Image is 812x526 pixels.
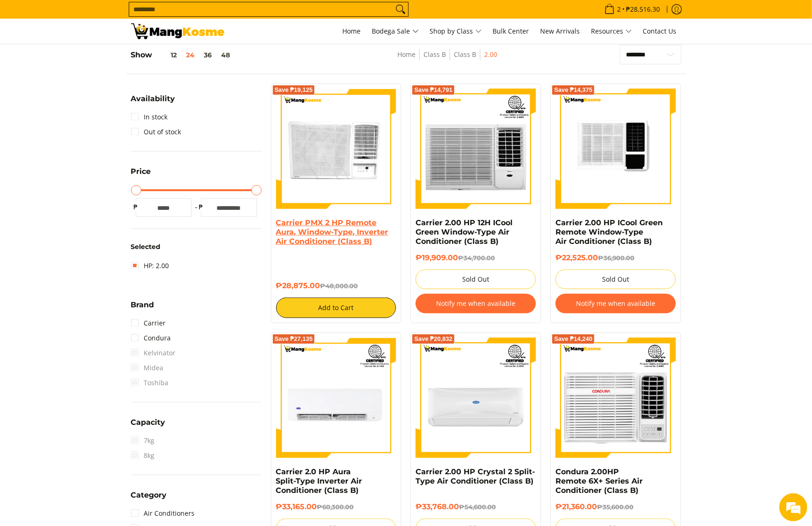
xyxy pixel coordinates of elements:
[397,50,416,59] a: Home
[555,253,676,263] h6: ₱22,525.00
[555,89,676,209] img: Carrier 2.00 HP ICool Green Remote Window-Type Air Conditioner (Class B)
[416,502,536,512] h6: ₱33,768.00
[555,218,663,246] a: Carrier 2.00 HP ICool Green Remote Window-Type Air Conditioner (Class B)
[276,218,389,246] a: Carrier PMX 2 HP Remote Aura, Window-Type, Inverter Air Conditioner (Class B)
[484,49,497,61] span: 2.00
[643,27,677,35] span: Contact Us
[458,254,495,262] del: ₱34,700.00
[536,19,585,44] a: New Arrivals
[276,281,396,291] h6: ₱28,875.00
[276,502,396,512] h6: ₱33,165.00
[555,502,676,512] h6: ₱21,360.00
[131,95,175,110] summary: Open
[276,298,396,318] button: Add to Cart
[343,27,361,35] span: Home
[338,19,366,44] a: Home
[131,243,262,251] h6: Selected
[414,87,452,93] span: Save ₱14,791
[638,19,681,44] a: Contact Us
[131,301,154,309] span: Brand
[217,51,235,59] button: 48
[131,168,151,182] summary: Open
[275,336,313,342] span: Save ₱27,135
[414,336,452,342] span: Save ₱20,832
[591,26,632,37] span: Resources
[488,19,534,44] a: Bulk Center
[131,168,151,175] span: Price
[416,294,536,313] button: Notify me when available
[459,503,496,511] del: ₱54,600.00
[555,467,643,495] a: Condura 2.00HP Remote 6X+ Series Air Conditioner (Class B)
[416,467,535,485] a: Carrier 2.00 HP Crystal 2 Split-Type Air Conditioner (Class B)
[131,50,235,60] h5: Show
[416,270,536,289] button: Sold Out
[131,433,155,448] span: 7kg
[423,50,446,59] a: Class B
[131,258,169,273] a: HP: 2.00
[54,118,129,212] span: We're online!
[425,19,486,44] a: Shop by Class
[153,51,182,59] button: 12
[597,503,633,511] del: ₱35,600.00
[587,19,637,44] a: Resources
[416,253,536,263] h6: ₱19,909.00
[598,254,634,262] del: ₱36,900.00
[333,49,562,70] nav: Breadcrumbs
[49,52,157,64] div: Chat with us now
[276,89,396,209] img: Carrier PMX 2 HP Remote Aura, Window-Type, Inverter Air Conditioner (Class B)
[5,255,178,287] textarea: Type your message and hit 'Enter'
[131,110,168,125] a: In stock
[131,301,154,316] summary: Open
[430,26,482,37] span: Shop by Class
[616,6,623,13] span: 2
[602,4,663,14] span: •
[275,87,313,93] span: Save ₱19,125
[234,19,681,44] nav: Main Menu
[555,270,676,289] button: Sold Out
[131,419,166,426] span: Capacity
[131,316,166,331] a: Carrier
[317,503,354,511] del: ₱60,300.00
[182,51,200,59] button: 24
[555,294,676,313] button: Notify me when available
[200,51,217,59] button: 36
[454,50,476,59] a: Class B
[541,27,580,35] span: New Arrivals
[393,2,408,16] button: Search
[416,338,536,458] img: Carrier 2.00 HP Crystal 2 Split-Type Air Conditioner (Class B)
[555,338,676,458] img: Condura 2.00HP Remote 6X+ Series Air Conditioner (Class B)
[131,419,166,433] summary: Open
[131,375,169,390] span: Toshiba
[554,336,592,342] span: Save ₱14,240
[416,89,536,209] img: Carrier 2.00 HP 12H ICool Green Window-Type Air Conditioner (Class B)
[276,338,396,458] img: carrier-2hp-aura-split-type-inverter-air-conditioner-class-b-full-view-mang-kosme
[625,6,662,13] span: ₱28,516.30
[131,23,224,39] img: Class B Class B | Mang Kosme
[131,448,155,463] span: 8kg
[131,202,140,212] span: ₱
[320,282,358,290] del: ₱48,000.00
[372,26,419,37] span: Bodega Sale
[131,95,175,103] span: Availability
[554,87,592,93] span: Save ₱14,375
[416,218,513,246] a: Carrier 2.00 HP 12H ICool Green Window-Type Air Conditioner (Class B)
[131,360,164,375] span: Midea
[153,5,175,27] div: Minimize live chat window
[196,202,206,212] span: ₱
[131,331,171,346] a: Condura
[131,506,195,521] a: Air Conditioners
[493,27,529,35] span: Bulk Center
[131,125,181,139] a: Out of stock
[276,467,362,495] a: Carrier 2.0 HP Aura Split-Type Inverter Air Conditioner (Class B)
[131,491,167,506] summary: Open
[368,19,423,44] a: Bodega Sale
[131,346,176,360] span: Kelvinator
[131,491,167,499] span: Category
